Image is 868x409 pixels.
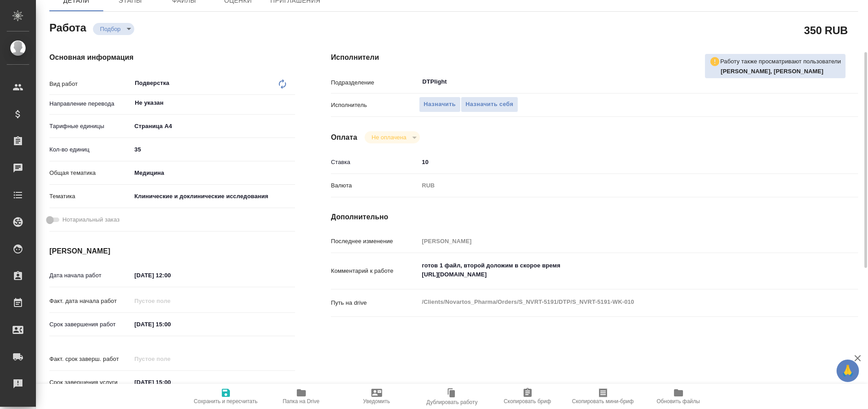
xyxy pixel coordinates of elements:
[194,398,258,405] span: Сохранить и пересчитать
[490,384,565,409] button: Скопировать бриф
[188,384,264,409] button: Сохранить и пересчитать
[331,78,419,87] p: Подразделение
[331,267,419,276] p: Комментарий к работе
[331,237,419,246] p: Последнее изменение
[419,156,815,169] input: ✎ Введи что-нибудь
[369,133,409,141] button: Не оплачена
[419,235,815,248] input: Пустое поле
[657,398,700,405] span: Обновить файлы
[424,99,456,110] span: Назначить
[365,131,420,143] div: Подбор
[720,57,841,66] p: Работу также просматривают пользователи
[49,355,131,364] p: Факт. срок заверш. работ
[49,246,295,257] h4: [PERSON_NAME]
[131,269,210,282] input: ✎ Введи что-нибудь
[131,143,295,156] input: ✎ Введи что-нибудь
[283,398,320,405] span: Папка на Drive
[466,99,513,110] span: Назначить себя
[49,378,131,387] p: Срок завершения услуги
[461,97,518,112] button: Назначить себя
[331,181,419,190] p: Валюта
[721,68,824,75] b: [PERSON_NAME], [PERSON_NAME]
[331,132,357,143] h4: Оплата
[339,384,414,409] button: Уведомить
[331,212,858,222] h4: Дополнительно
[62,215,119,224] span: Нотариальный заказ
[804,22,848,38] h2: 350 RUB
[49,271,131,280] p: Дата начала работ
[131,352,210,365] input: Пустое поле
[49,99,131,108] p: Направление перевода
[131,119,295,134] div: Страница А4
[572,398,634,405] span: Скопировать мини-бриф
[504,398,551,405] span: Скопировать бриф
[97,25,123,33] button: Подбор
[363,398,390,405] span: Уведомить
[93,23,134,35] div: Подбор
[131,165,295,181] div: Медицина
[49,19,86,35] h2: Работа
[565,384,641,409] button: Скопировать мини-бриф
[331,298,419,307] p: Путь на drive
[840,361,855,380] span: 🙏
[290,102,292,104] button: Open
[131,189,295,204] div: Клинические и доклинические исследования
[49,169,131,178] p: Общая тематика
[131,318,210,331] input: ✎ Введи что-нибудь
[331,158,419,167] p: Ставка
[419,97,461,112] button: Назначить
[49,297,131,306] p: Факт. дата начала работ
[131,376,210,389] input: ✎ Введи что-нибудь
[131,294,210,307] input: Пустое поле
[641,384,716,409] button: Обновить файлы
[837,360,859,382] button: 🙏
[331,52,858,63] h4: Исполнители
[49,320,131,329] p: Срок завершения работ
[721,67,841,76] p: Гусельников Роман, Оксютович Ирина
[49,192,131,201] p: Тематика
[49,80,131,89] p: Вид работ
[264,384,339,409] button: Папка на Drive
[49,122,131,131] p: Тарифные единицы
[414,384,490,409] button: Дублировать работу
[427,399,478,405] span: Дублировать работу
[419,258,815,282] textarea: готов 1 файл, второй доложим в скорое время [URL][DOMAIN_NAME]
[809,81,811,83] button: Open
[331,101,419,110] p: Исполнитель
[419,178,815,193] div: RUB
[419,294,815,310] textarea: /Clients/Novartos_Pharma/Orders/S_NVRT-5191/DTP/S_NVRT-5191-WK-010
[49,145,131,154] p: Кол-во единиц
[49,52,295,63] h4: Основная информация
